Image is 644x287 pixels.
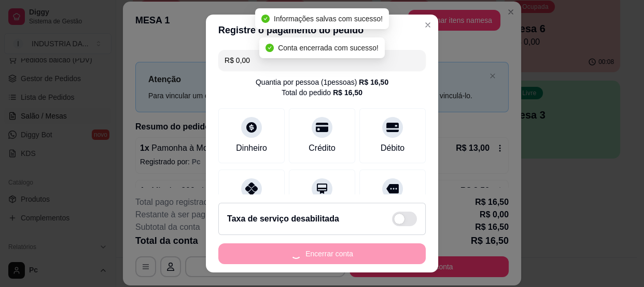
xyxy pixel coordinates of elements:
[419,17,436,33] button: Close
[359,77,388,87] div: R$ 16,50
[278,44,379,52] span: Conta encerrada com sucesso!
[381,142,404,154] div: Débito
[236,142,267,154] div: Dinheiro
[282,87,362,98] div: Total do pedido
[333,87,362,98] div: R$ 16,50
[274,15,383,23] span: Informações salvas com sucesso!
[265,44,274,52] span: check-circle
[225,50,419,71] input: Ex.: hambúrguer de cordeiro
[227,213,339,225] h2: Taxa de serviço desabilitada
[256,77,388,87] div: Quantia por pessoa ( 1 pessoas)
[309,142,335,154] div: Crédito
[261,15,270,23] span: check-circle
[206,15,438,46] header: Registre o pagamento do pedido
